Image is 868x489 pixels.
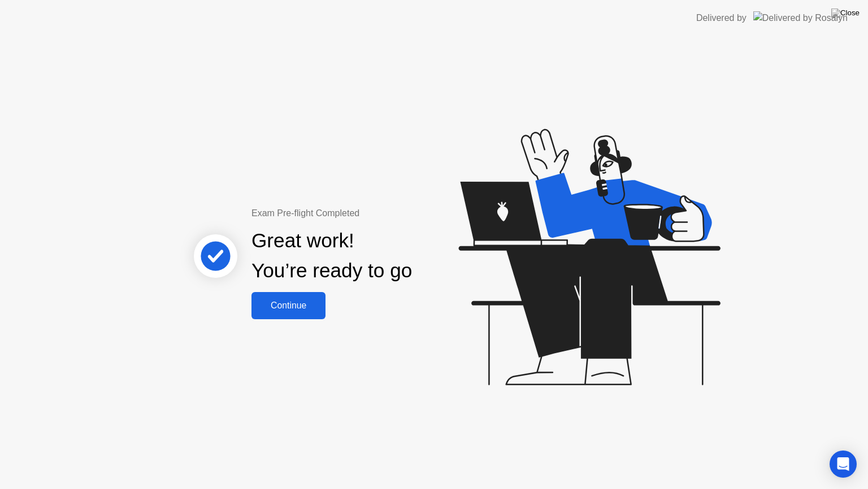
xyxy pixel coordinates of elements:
[251,207,485,220] div: Exam Pre-flight Completed
[251,292,325,319] button: Continue
[753,11,848,24] img: Delivered by Rosalyn
[255,301,322,311] div: Continue
[831,8,860,18] img: Close
[830,451,857,478] div: Open Intercom Messenger
[696,11,747,25] div: Delivered by
[251,226,412,286] div: Great work! You’re ready to go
